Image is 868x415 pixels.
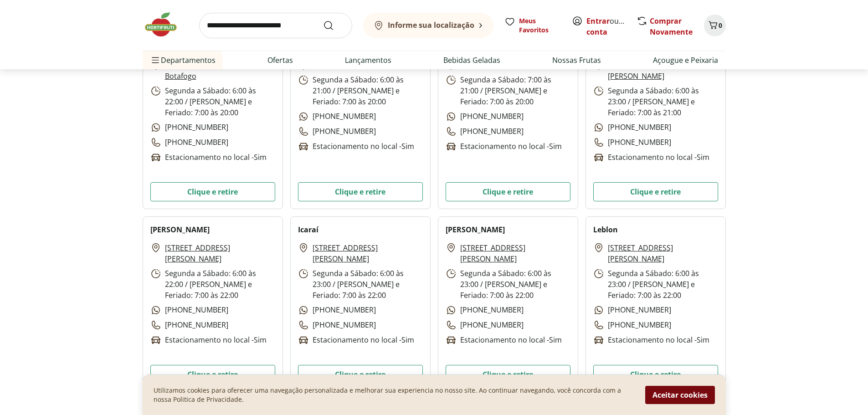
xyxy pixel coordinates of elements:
[298,182,423,201] button: Clique e retire
[363,13,493,38] button: Informe sua localização
[446,111,524,122] p: [PHONE_NUMBER]
[150,334,267,346] p: Estacionamento no local - Sim
[593,304,671,316] p: [PHONE_NUMBER]
[446,141,562,152] p: Estacionamento no local - Sim
[552,55,601,66] a: Nossas Frutas
[586,16,637,37] a: Criar conta
[586,16,610,26] a: Entrar
[150,182,275,201] button: Clique e retire
[298,304,376,316] p: [PHONE_NUMBER]
[298,224,318,235] h2: Icaraí
[593,319,671,331] p: [PHONE_NUMBER]
[650,16,693,37] a: Comprar Novamente
[150,365,275,384] button: Clique e retire
[298,74,423,107] p: Segunda a Sábado: 6:00 às 21:00 / [PERSON_NAME] e Feriado: 7:00 às 20:00
[504,16,561,35] a: Meus Favoritos
[593,182,718,201] button: Clique e retire
[150,319,228,331] p: [PHONE_NUMBER]
[298,365,423,384] button: Clique e retire
[345,55,391,66] a: Lançamentos
[446,268,570,301] p: Segunda a Sábado: 6:00 às 23:00 / [PERSON_NAME] e Feriado: 7:00 às 22:00
[154,386,634,404] p: Utilizamos cookies para oferecer uma navegação personalizada e melhorar sua experiencia no nosso ...
[143,11,188,38] img: Hortifruti
[608,60,718,82] a: [STREET_ADDRESS][PERSON_NAME]
[593,334,709,346] p: Estacionamento no local - Sim
[298,141,414,152] p: Estacionamento no local - Sim
[298,334,414,346] p: Estacionamento no local - Sim
[645,386,715,404] button: Aceitar cookies
[593,122,671,133] p: [PHONE_NUMBER]
[150,137,228,148] p: [PHONE_NUMBER]
[267,55,293,66] a: Ofertas
[586,15,627,37] span: ou
[313,242,423,264] a: [STREET_ADDRESS][PERSON_NAME]
[298,268,423,301] p: Segunda a Sábado: 6:00 às 23:00 / [PERSON_NAME] e Feriado: 7:00 às 22:00
[446,74,570,107] p: Segunda a Sábado: 7:00 às 21:00 / [PERSON_NAME] e Feriado: 7:00 às 20:00
[446,126,524,137] p: [PHONE_NUMBER]
[150,85,275,118] p: Segunda a Sábado: 6:00 às 22:00 / [PERSON_NAME] e Feriado: 7:00 às 20:00
[719,21,722,30] span: 0
[593,365,718,384] button: Clique e retire
[446,334,562,346] p: Estacionamento no local - Sim
[593,137,671,148] p: [PHONE_NUMBER]
[298,319,376,331] p: [PHONE_NUMBER]
[519,16,561,35] span: Meus Favoritos
[446,304,524,316] p: [PHONE_NUMBER]
[443,55,500,66] a: Bebidas Geladas
[704,15,726,36] button: Carrinho
[150,152,267,163] p: Estacionamento no local - Sim
[150,49,161,71] button: Menu
[446,365,570,384] button: Clique e retire
[593,268,718,301] p: Segunda a Sábado: 6:00 às 23:00 / [PERSON_NAME] e Feriado: 7:00 às 22:00
[150,122,228,133] p: [PHONE_NUMBER]
[593,152,709,163] p: Estacionamento no local - Sim
[460,242,570,264] a: [STREET_ADDRESS][PERSON_NAME]
[199,13,352,38] input: search
[298,111,376,122] p: [PHONE_NUMBER]
[150,268,275,301] p: Segunda a Sábado: 6:00 às 22:00 / [PERSON_NAME] e Feriado: 7:00 às 22:00
[150,224,210,235] h2: [PERSON_NAME]
[150,304,228,316] p: [PHONE_NUMBER]
[446,224,505,235] h2: [PERSON_NAME]
[653,55,718,66] a: Açougue e Peixaria
[165,242,275,264] a: [STREET_ADDRESS][PERSON_NAME]
[388,20,474,30] b: Informe sua localização
[165,60,275,82] a: Rua Prof. [PERSON_NAME], 355 - Botafogo
[593,85,718,118] p: Segunda a Sábado: 6:00 às 23:00 / [PERSON_NAME] e Feriado: 7:00 às 21:00
[298,126,376,137] p: [PHONE_NUMBER]
[593,224,618,235] h2: Leblon
[323,20,345,31] button: Submit Search
[150,49,216,71] span: Departamentos
[446,182,570,201] button: Clique e retire
[608,242,718,264] a: [STREET_ADDRESS][PERSON_NAME]
[446,319,524,331] p: [PHONE_NUMBER]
